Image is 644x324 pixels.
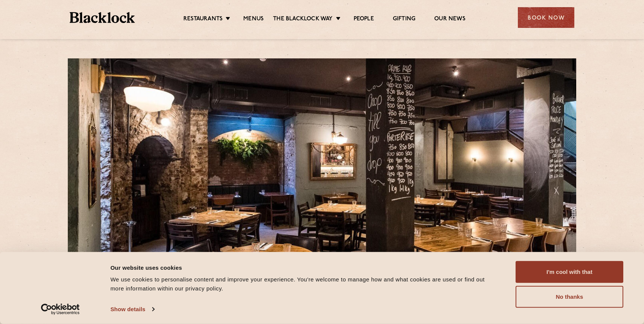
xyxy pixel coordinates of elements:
[110,275,499,293] div: We use cookies to personalise content and improve your experience. You're welcome to manage how a...
[518,7,574,28] div: Book Now
[110,304,154,315] a: Show details
[434,15,465,24] a: Our News
[243,15,264,24] a: Menus
[516,286,623,308] button: No thanks
[27,304,93,315] a: Usercentrics Cookiebot - opens in a new window
[183,15,223,24] a: Restaurants
[273,15,333,24] a: The Blacklock Way
[354,15,374,24] a: People
[393,15,415,24] a: Gifting
[70,12,135,23] img: BL_Textured_Logo-footer-cropped.svg
[110,263,499,272] div: Our website uses cookies
[516,261,623,283] button: I'm cool with that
